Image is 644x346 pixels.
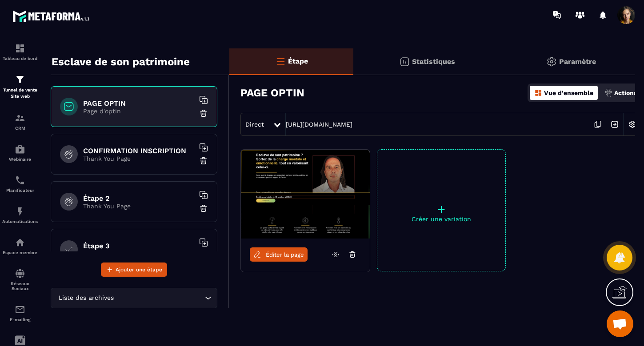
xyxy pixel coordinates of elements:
[83,107,194,115] p: Page d'optin
[288,57,308,65] p: Étape
[116,293,203,303] input: Search for option
[614,89,637,96] p: Actions
[559,57,596,66] p: Paramètre
[15,43,25,54] img: formation
[2,188,38,193] p: Planificateur
[12,8,92,24] img: logo
[412,57,455,66] p: Statistiques
[83,155,194,162] p: Thank You Page
[245,121,264,128] span: Direct
[2,168,38,199] a: schedulerschedulerPlanificateur
[199,204,208,213] img: trash
[15,113,25,123] img: formation
[240,87,304,99] h3: PAGE OPTIN
[15,175,25,186] img: scheduler
[15,206,25,217] img: automations
[2,250,38,255] p: Espace membre
[2,56,38,61] p: Tableau de bord
[2,219,38,224] p: Automatisations
[83,242,194,250] h6: Étape 3
[544,89,593,96] p: Vue d'ensemble
[2,231,38,262] a: automationsautomationsEspace membre
[2,137,38,168] a: automationsautomationsWebinaire
[83,194,194,203] h6: Étape 2
[2,317,38,322] p: E-mailing
[51,288,217,308] div: Search for option
[624,116,641,133] img: setting-w.858f3a88.svg
[2,262,38,298] a: social-networksocial-networkRéseaux Sociaux
[15,74,25,85] img: formation
[15,268,25,279] img: social-network
[606,116,623,133] img: arrow-next.bcc2205e.svg
[286,121,352,128] a: [URL][DOMAIN_NAME]
[275,56,286,67] img: bars-o.4a397970.svg
[83,99,194,107] h6: PAGE OPTIN
[15,237,25,248] img: automations
[56,293,116,303] span: Liste des archives
[377,215,505,223] p: Créer une variation
[101,262,167,277] button: Ajouter une étape
[2,126,38,131] p: CRM
[546,56,557,67] img: setting-gr.5f69749f.svg
[607,310,633,337] div: Ouvrir le chat
[241,150,370,239] img: image
[250,247,308,262] a: Éditer la page
[15,144,25,155] img: automations
[377,203,505,215] p: +
[2,106,38,137] a: formationformationCRM
[2,199,38,231] a: automationsautomationsAutomatisations
[2,87,38,99] p: Tunnel de vente Site web
[199,156,208,165] img: trash
[266,251,304,258] span: Éditer la page
[83,250,194,257] p: Waiting Page
[2,68,38,106] a: formationformationTunnel de vente Site web
[604,89,612,97] img: actions.d6e523a2.png
[116,265,162,274] span: Ajouter une étape
[83,147,194,155] h6: CONFIRMATION INSCRIPTION
[83,203,194,210] p: Thank You Page
[534,89,542,97] img: dashboard-orange.40269519.svg
[15,304,25,315] img: email
[199,109,208,118] img: trash
[2,298,38,329] a: emailemailE-mailing
[2,281,38,291] p: Réseaux Sociaux
[52,53,190,71] p: Esclave de son patrimoine
[399,56,410,67] img: stats.20deebd0.svg
[2,157,38,162] p: Webinaire
[2,36,38,68] a: formationformationTableau de bord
